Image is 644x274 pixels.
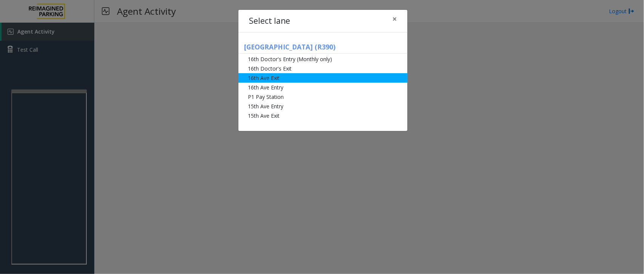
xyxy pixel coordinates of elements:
li: 16th Doctor's Exit [238,64,407,73]
h5: [GEOGRAPHIC_DATA] (R390) [238,43,407,54]
li: 16th Doctor's Entry (Monthly only) [238,54,407,64]
li: 15th Ave Exit [238,111,407,120]
li: 16th Ave Entry [238,83,407,92]
li: 16th Ave Exit [238,73,407,83]
li: 15th Ave Entry [238,102,407,111]
button: Close [387,10,402,28]
span: × [392,14,397,24]
h4: Select lane [249,15,290,27]
li: P1 Pay Station [238,92,407,102]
